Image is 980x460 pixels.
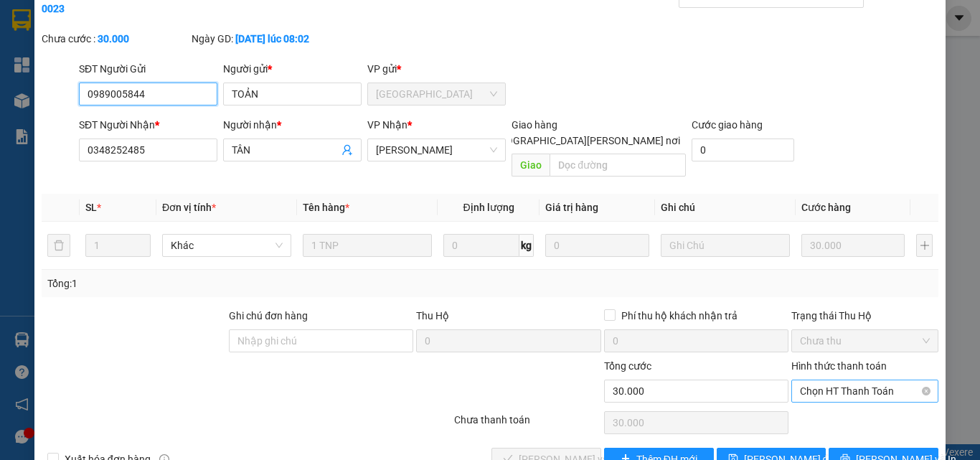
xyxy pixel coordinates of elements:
span: Giao [512,154,550,177]
button: plus [916,234,933,257]
b: [DATE] lúc 08:02 [235,33,309,44]
span: Giá trị hàng [545,202,598,213]
div: Chưa cước : [42,31,189,47]
span: Tên hàng [303,202,349,213]
span: Giao hàng [512,119,557,131]
span: Chọn HT Thanh Toán [800,380,930,402]
input: 0 [801,234,905,257]
span: Tổng cước [604,360,651,372]
span: Định lượng [463,202,514,213]
label: Ghi chú đơn hàng [229,310,308,321]
label: Hình thức thanh toán [791,360,887,372]
span: Cao Tốc [376,139,497,161]
span: kg [519,234,534,257]
input: VD: Bàn, Ghế [303,234,432,257]
button: delete [47,234,70,257]
input: Ghi chú đơn hàng [229,329,413,352]
span: user-add [341,144,353,156]
label: Cước giao hàng [692,119,763,131]
th: Ghi chú [655,194,796,222]
div: Tổng: 1 [47,276,380,291]
div: Người gửi [223,61,362,77]
b: 30.000 [98,33,129,44]
div: VP gửi [367,61,506,77]
div: Chưa thanh toán [453,412,603,437]
div: Người nhận [223,117,362,133]
span: [GEOGRAPHIC_DATA][PERSON_NAME] nơi [484,133,686,149]
input: Dọc đường [550,154,686,177]
span: Đơn vị tính [162,202,216,213]
input: Cước giao hàng [692,139,794,161]
span: Sài Gòn [376,83,497,105]
input: Ghi Chú [661,234,790,257]
span: Chưa thu [800,330,930,352]
input: 0 [545,234,649,257]
span: Phí thu hộ khách nhận trả [616,308,743,324]
span: Khác [171,235,283,256]
div: SĐT Người Nhận [79,117,217,133]
span: close-circle [922,387,930,395]
div: SĐT Người Gửi [79,61,217,77]
span: Thu Hộ [416,310,449,321]
span: SL [85,202,97,213]
span: Cước hàng [801,202,851,213]
span: VP Nhận [367,119,407,131]
div: Trạng thái Thu Hộ [791,308,938,324]
div: Ngày GD: [192,31,339,47]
